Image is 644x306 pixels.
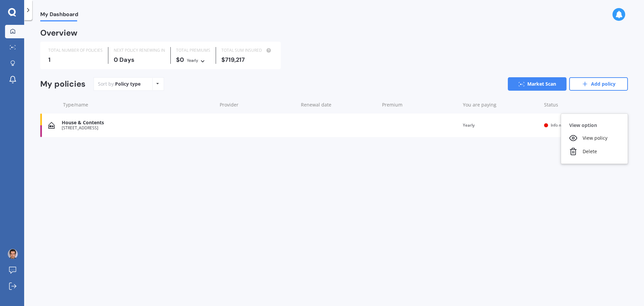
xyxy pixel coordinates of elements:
[62,120,214,126] div: House & Contents
[544,101,594,108] div: Status
[508,77,567,91] a: Market Scan
[551,122,573,128] span: Info missing
[8,249,18,259] img: ACg8ocKV5irYHHAFN8ayVTyOiP0REFmcVRr2AJXGtv_c3b1U8hG1f7E=s96-c
[463,122,539,129] div: Yearly
[561,119,628,131] div: View option
[48,56,103,63] div: 1
[301,101,377,108] div: Renewal date
[48,47,103,54] div: TOTAL NUMBER OF POLICIES
[40,79,86,89] div: My policies
[62,126,214,130] div: [STREET_ADDRESS]
[221,47,273,54] div: TOTAL SUM INSURED
[114,56,165,63] div: 0 Days
[40,30,77,36] div: Overview
[561,145,628,158] div: Delete
[176,56,210,64] div: $0
[569,77,628,91] a: Add policy
[221,56,273,63] div: $719,217
[114,47,165,54] div: NEXT POLICY RENEWING IN
[382,101,458,108] div: Premium
[463,101,539,108] div: You are paying
[48,122,55,129] img: House & Contents
[40,11,78,20] span: My Dashboard
[98,81,141,87] div: Sort by:
[115,81,141,87] div: Policy type
[561,131,628,145] div: View policy
[63,101,214,108] div: Type/name
[220,101,296,108] div: Provider
[176,47,210,54] div: TOTAL PREMIUMS
[187,57,198,64] div: Yearly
